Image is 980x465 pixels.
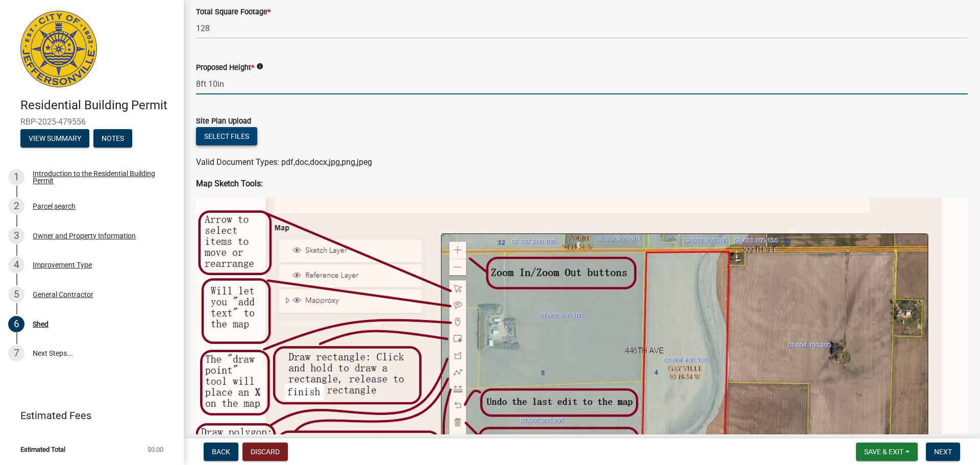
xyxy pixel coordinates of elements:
button: Discard [242,443,288,461]
label: Site Plan Upload [196,118,251,125]
div: Owner and Property Information [33,232,136,239]
button: Save & Exit [856,443,918,461]
a: Estimated Fees [8,405,167,426]
button: Notes [93,129,132,148]
button: Next [926,443,960,461]
div: Shed [33,321,48,328]
div: 1 [8,169,24,185]
div: 5 [8,286,24,303]
span: Back [212,448,230,456]
div: Parcel search [33,203,76,210]
wm-modal-confirm: Notes [93,135,132,143]
img: City of Jeffersonville, Indiana [20,11,97,87]
span: $0.00 [148,446,163,453]
i: info [256,63,263,70]
button: Select files [196,127,257,145]
label: Total Square Footage [196,9,271,16]
div: Introduction to the Residential Building Permit [33,170,167,184]
span: Next [934,448,952,456]
div: General Contractor [33,291,93,298]
div: Improvement Type [33,261,92,268]
span: RBP-2025-479556 [20,117,163,127]
div: 3 [8,228,24,244]
label: Proposed Height [196,64,254,71]
wm-modal-confirm: Summary [20,135,89,143]
h4: Residential Building Permit [20,98,176,113]
button: Back [204,443,238,461]
span: Estimated Total [20,446,65,453]
div: 2 [8,198,24,214]
div: 7 [8,345,24,361]
button: View Summary [20,129,89,148]
div: 6 [8,316,24,332]
span: Save & Exit [864,448,903,456]
span: Valid Document Types: pdf,doc,docx,jpg,png,jpeg [196,157,372,167]
strong: Map Sketch Tools: [196,179,263,188]
div: 4 [8,257,24,273]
